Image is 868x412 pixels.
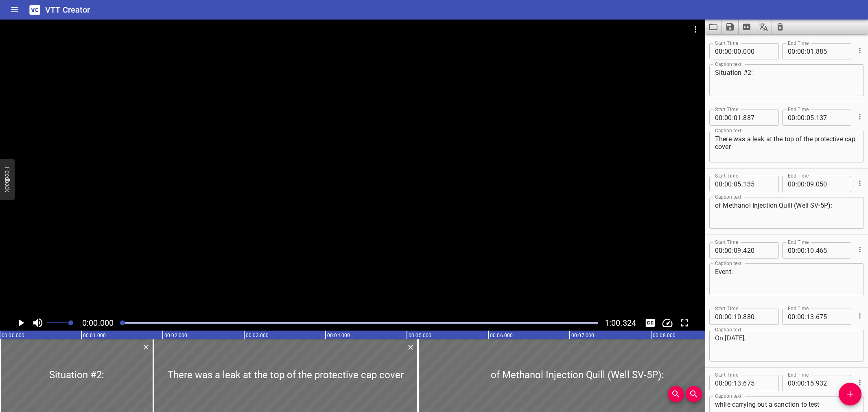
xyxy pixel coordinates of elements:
[807,43,814,59] input: 01
[796,375,797,391] span: :
[796,309,797,325] span: :
[68,320,73,325] span: Set video volume
[805,176,807,192] span: :
[855,377,865,388] button: Cue Options
[739,20,755,34] button: Extract captions from video
[788,309,796,325] input: 00
[45,3,90,16] h6: VTT Creator
[660,315,675,331] div: Playback Speed
[732,309,734,325] span: :
[814,176,816,192] span: .
[797,176,805,192] input: 00
[855,40,864,61] div: Cue Options
[141,342,150,353] div: Delete Cue
[816,375,846,391] input: 932
[797,309,805,325] input: 00
[732,375,734,391] span: :
[807,309,814,325] input: 13
[715,242,723,259] input: 00
[732,43,734,59] span: :
[805,43,807,59] span: :
[643,315,658,331] button: Toggle captions
[715,202,858,225] textarea: of Methanol Injection Quill (Well SV-5P):
[743,375,773,391] input: 675
[732,110,734,126] span: :
[807,375,814,391] input: 15
[772,20,788,34] button: Clear captions
[855,244,865,255] button: Cue Options
[796,242,797,259] span: :
[686,386,702,402] button: Zoom Out
[743,176,773,192] input: 135
[814,309,816,325] span: .
[814,43,816,59] span: .
[732,176,734,192] span: :
[797,375,805,391] input: 00
[741,309,743,325] span: .
[686,20,705,39] button: Video Options
[732,242,734,259] span: :
[30,315,46,331] button: Toggle mute
[796,110,797,126] span: :
[855,45,865,56] button: Cue Options
[796,176,797,192] span: :
[816,176,846,192] input: 050
[788,176,796,192] input: 00
[741,43,743,59] span: .
[807,176,814,192] input: 09
[788,242,796,259] input: 00
[724,110,732,126] input: 00
[855,305,864,327] div: Cue Options
[743,309,773,325] input: 880
[82,318,114,328] span: Current Time
[120,322,598,324] div: Play progress
[83,333,106,338] text: 00:01.000
[724,309,732,325] input: 00
[715,375,723,391] input: 00
[805,110,807,126] span: :
[839,383,861,405] button: Add Cue
[788,375,796,391] input: 00
[734,375,741,391] input: 13
[605,318,636,328] span: Video Duration
[715,43,723,59] input: 00
[571,333,594,338] text: 00:07.000
[814,375,816,391] span: .
[797,110,805,126] input: 00
[805,375,807,391] span: :
[724,43,732,59] input: 00
[715,135,858,158] textarea: There was a leak at the top of the protective cap cover
[855,178,865,188] button: Cue Options
[805,242,807,259] span: :
[723,375,724,391] span: :
[164,333,187,338] text: 00:02.000
[724,375,732,391] input: 00
[855,311,865,321] button: Cue Options
[805,309,807,325] span: :
[855,372,864,393] div: Cue Options
[246,333,269,338] text: 00:03.000
[788,43,796,59] input: 00
[715,334,858,357] textarea: On [DATE],
[796,43,797,59] span: :
[743,43,773,59] input: 000
[141,342,151,353] button: Delete
[807,242,814,259] input: 10
[405,342,415,353] div: Delete Cue
[755,20,772,34] button: Translate captions
[741,110,743,126] span: .
[677,315,692,331] button: Toggle fullscreen
[715,268,858,291] textarea: Event:
[734,43,741,59] input: 00
[775,22,785,32] svg: Clear captions
[660,315,675,331] button: Change Playback Speed
[816,43,846,59] input: 885
[814,242,816,259] span: .
[816,242,846,259] input: 465
[759,22,768,32] svg: Translate captions
[741,375,743,391] span: .
[734,176,741,192] input: 05
[715,69,858,92] textarea: Situation #2:
[405,342,416,353] button: Delete
[723,309,724,325] span: :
